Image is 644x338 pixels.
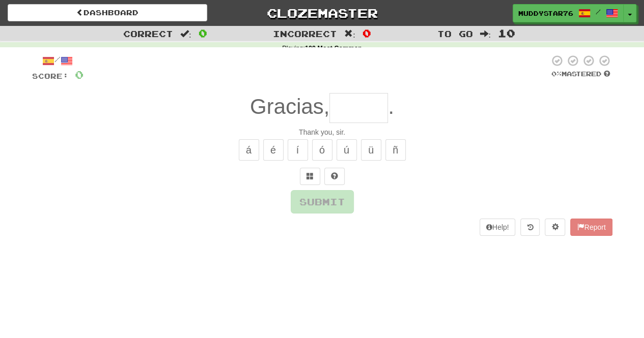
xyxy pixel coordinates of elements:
span: Score: [32,72,69,80]
span: 0 [75,68,83,81]
a: Dashboard [8,4,207,21]
span: 0 [199,27,207,39]
span: Gracias, [250,95,329,118]
span: . [388,95,394,118]
div: / [32,54,83,67]
strong: 100 Most Common [305,45,362,52]
span: : [480,29,491,38]
span: MuddyStar76 [518,9,573,18]
span: To go [437,28,472,39]
a: Clozemaster [222,4,422,22]
button: ü [361,139,381,161]
span: 0 % [551,70,562,78]
button: í [288,139,308,161]
button: Single letter hint - you only get 1 per sentence and score half the points! alt+h [324,168,345,185]
button: Round history (alt+y) [520,219,540,236]
button: á [239,139,259,161]
div: Mastered [549,70,612,79]
span: 10 [498,27,515,39]
button: Help! [480,219,516,236]
button: Submit [291,190,354,213]
div: Thank you, sir. [32,127,612,137]
span: : [344,29,355,38]
button: Switch sentence to multiple choice alt+p [300,168,320,185]
span: : [180,29,191,38]
a: MuddyStar76 / [513,4,624,22]
span: 0 [362,27,371,39]
button: é [263,139,284,161]
button: Report [570,219,612,236]
button: ó [312,139,332,161]
button: ú [337,139,357,161]
span: / [596,8,601,15]
button: ñ [385,139,406,161]
span: Correct [123,28,173,39]
span: Incorrect [273,28,337,39]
